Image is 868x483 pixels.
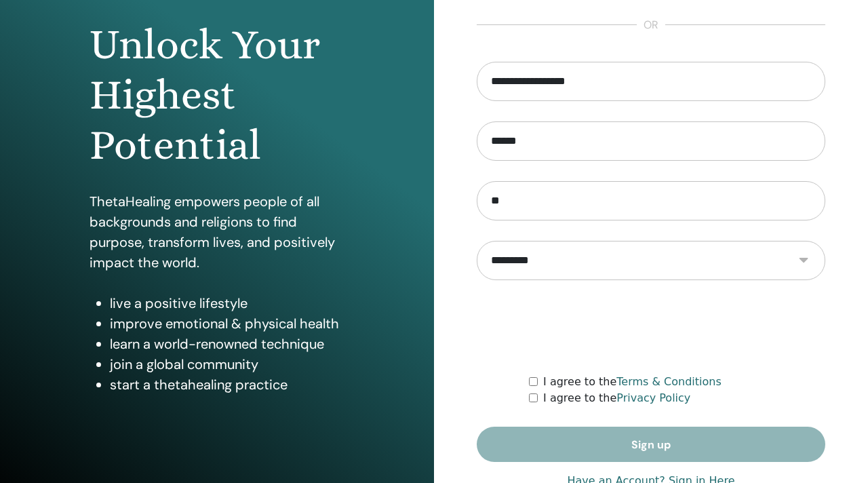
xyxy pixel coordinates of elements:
[110,354,345,374] li: join a global community
[616,391,690,404] a: Privacy Policy
[110,293,345,313] li: live a positive lifestyle
[543,390,690,406] label: I agree to the
[543,374,722,390] label: I agree to the
[110,313,345,334] li: improve emotional & physical health
[110,374,345,395] li: start a thetahealing practice
[110,334,345,354] li: learn a world-renowned technique
[637,17,665,33] span: or
[616,375,721,388] a: Terms & Conditions
[90,20,345,171] h1: Unlock Your Highest Potential
[548,301,754,353] iframe: reCAPTCHA
[90,191,345,273] p: ThetaHealing empowers people of all backgrounds and religions to find purpose, transform lives, a...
